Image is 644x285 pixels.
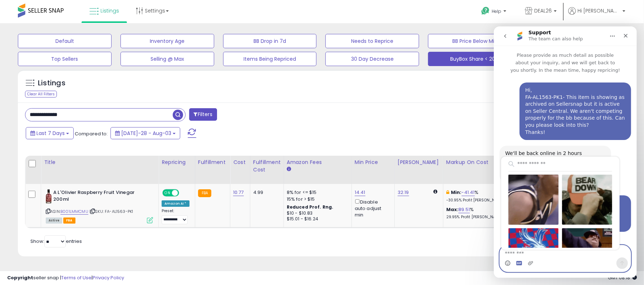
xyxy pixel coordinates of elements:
div: Min Price [355,159,392,166]
div: Fulfillment Cost [253,159,281,174]
a: Privacy Policy [93,274,124,281]
span: | SKU: FA-AL1563-PK1 [89,209,133,214]
div: Amazon Fees [287,159,349,166]
span: Last 7 Days [36,130,65,137]
p: 29.95% Profit [PERSON_NAME] [446,215,506,220]
span: DEAL26 [534,7,552,14]
i: Get Help [481,6,490,15]
button: Top Sellers [18,52,112,66]
span: All listings currently available for purchase on Amazon [46,217,62,224]
a: -41.41 [462,189,475,196]
img: 31Z4y45XkQL._SL40_.jpg [46,189,51,204]
div: % [446,206,506,220]
a: 89.51 [458,206,470,213]
strong: Copyright [7,274,33,281]
button: 30 Day Decrease [325,52,419,66]
button: BuyBox Share < 20% [428,52,522,66]
div: $15.01 - $16.24 [287,216,346,222]
a: B001LMMCMU [60,209,88,215]
b: Reduced Prof. Rng. [287,204,334,210]
span: Listings [100,7,119,14]
button: Send a message… [123,231,134,242]
button: BB Drop in 7d [223,34,317,48]
a: 14.41 [355,189,365,196]
button: Needs to Reprice [325,34,419,48]
div: Disable auto adjust min [355,198,389,219]
b: Min: [451,189,462,196]
span: Help [492,8,501,14]
b: A L'Olivier Raspberry Fruit Vinegar 200ml [53,189,140,204]
div: Send gif [15,202,65,252]
button: Selling @ Max [121,52,214,66]
a: 10.77 [233,189,244,196]
a: Terms of Use [61,274,92,281]
div: Fulfillment [198,159,227,166]
span: FBA [63,217,75,224]
button: Last 7 Days [26,127,74,139]
span: Hi [PERSON_NAME] [577,7,620,14]
div: ASIN: [46,189,153,222]
b: Max: [446,206,459,213]
a: 32.19 [398,189,409,196]
div: 4.99 [253,189,278,196]
span: ON [163,190,172,196]
div: seller snap | | [7,275,124,281]
a: Help [476,1,513,23]
small: Amazon Fees. [287,166,291,172]
button: Filters [189,108,217,121]
h5: Listings [38,78,65,88]
div: Amazon AI * [162,200,190,207]
button: Default [18,34,112,48]
button: [DATE]-28 - Aug-03 [110,127,180,139]
div: Send gif [68,202,118,252]
div: Repricing [162,159,192,166]
span: [DATE]-28 - Aug-03 [121,130,171,137]
div: % [446,189,506,202]
div: Cost [233,159,247,166]
span: Show: entries [30,238,82,245]
div: Markup on Cost [446,159,508,166]
button: Upload attachment [34,234,40,240]
th: The percentage added to the cost of goods (COGS) that forms the calculator for Min & Max prices. [443,156,511,184]
div: Preset: [162,209,190,225]
div: Title [44,159,156,166]
a: Hi [PERSON_NAME] [568,7,625,23]
div: 15% for > $15 [287,196,346,202]
div: Clear All Filters [25,91,57,97]
iframe: Intercom live chat [494,26,637,278]
small: FBA [198,189,211,197]
div: 8% for <= $15 [287,189,346,196]
button: Inventory Age [121,34,214,48]
span: Compared to: [75,130,108,137]
div: $10 - $10.83 [287,210,346,216]
button: BB Price Below Min [428,34,522,48]
div: [PERSON_NAME] [398,159,440,166]
span: OFF [178,190,190,196]
p: -30.95% Profit [PERSON_NAME] [446,198,506,203]
button: Items Being Repriced [223,52,317,66]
